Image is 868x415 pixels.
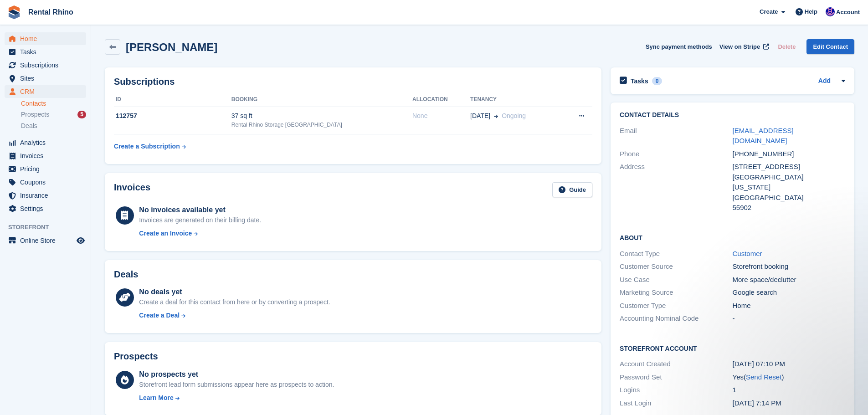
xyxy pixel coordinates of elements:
a: Deals [21,121,86,131]
div: No prospects yet [139,369,334,380]
div: Accounting Nominal Code [620,313,732,324]
div: 5 [77,111,86,118]
div: Email [620,126,732,146]
time: 2025-10-06 23:14:50 UTC [733,399,781,407]
h2: Invoices [114,182,150,197]
h2: Tasks [631,77,648,85]
div: Learn More [139,393,173,403]
span: Sites [20,72,75,85]
a: Add [818,76,831,87]
a: menu [5,85,86,98]
h2: Deals [114,269,138,280]
div: Google search [733,287,845,298]
div: Password Set [620,372,732,383]
a: menu [5,72,86,85]
h2: About [620,233,845,242]
th: Tenancy [470,92,561,107]
div: Phone [620,149,732,159]
a: Customer [733,250,762,257]
h2: Storefront Account [620,343,845,353]
a: Create an Invoice [139,229,261,238]
span: Ongoing [502,112,526,119]
div: No invoices available yet [139,205,261,215]
div: 55902 [733,203,845,213]
div: None [412,111,470,121]
div: Rental Rhino Storage [GEOGRAPHIC_DATA] [231,121,412,129]
span: Insurance [20,189,75,202]
div: [DATE] 07:10 PM [733,359,845,369]
div: [PHONE_NUMBER] [733,149,845,159]
div: Create an Invoice [139,229,192,238]
span: [DATE] [470,111,490,121]
a: menu [5,46,86,58]
span: Online Store [20,234,75,247]
div: 0 [652,77,663,85]
span: Create [760,7,778,16]
div: Create a Subscription [114,142,180,151]
span: CRM [20,85,75,98]
div: 1 [733,385,845,395]
div: Use Case [620,275,732,285]
div: Create a Deal [139,311,180,320]
a: Prospects 5 [21,110,86,119]
a: menu [5,202,86,215]
div: Last Login [620,398,732,409]
a: Create a Deal [139,311,330,320]
div: Contact Type [620,249,732,259]
h2: Subscriptions [114,77,592,87]
h2: [PERSON_NAME] [126,41,217,53]
div: Home [733,301,845,311]
span: Analytics [20,136,75,149]
a: Learn More [139,393,334,403]
img: Ari Kolas [826,7,835,16]
span: Prospects [21,110,49,119]
div: Storefront booking [733,261,845,272]
div: Customer Source [620,261,732,272]
div: Create a deal for this contact from here or by converting a prospect. [139,297,330,307]
a: menu [5,149,86,162]
div: Address [620,162,732,213]
div: [STREET_ADDRESS] [733,162,845,172]
span: ( ) [744,373,784,381]
th: ID [114,92,231,107]
a: menu [5,32,86,45]
a: Preview store [75,235,86,246]
div: 37 sq ft [231,111,412,121]
h2: Contact Details [620,112,845,119]
div: Account Created [620,359,732,369]
th: Allocation [412,92,470,107]
span: View on Stripe [719,42,760,51]
div: - [733,313,845,324]
th: Booking [231,92,412,107]
a: menu [5,176,86,189]
a: Rental Rhino [25,5,77,20]
a: Guide [552,182,592,197]
span: Home [20,32,75,45]
a: menu [5,189,86,202]
span: Storefront [8,223,91,232]
div: Yes [733,372,845,383]
span: Invoices [20,149,75,162]
a: Create a Subscription [114,138,186,155]
span: Deals [21,122,37,130]
span: Help [805,7,817,16]
a: menu [5,136,86,149]
a: Edit Contact [806,39,854,54]
span: Pricing [20,163,75,175]
img: stora-icon-8386f47178a22dfd0bd8f6a31ec36ba5ce8667c1dd55bd0f319d3a0aa187defe.svg [7,5,21,19]
div: Storefront lead form submissions appear here as prospects to action. [139,380,334,389]
button: Sync payment methods [646,39,712,54]
span: Tasks [20,46,75,58]
div: 112757 [114,111,231,121]
button: Delete [774,39,799,54]
div: [GEOGRAPHIC_DATA] [733,193,845,203]
div: Logins [620,385,732,395]
div: Invoices are generated on their billing date. [139,215,261,225]
div: [GEOGRAPHIC_DATA] [733,172,845,183]
span: Settings [20,202,75,215]
div: Customer Type [620,301,732,311]
div: No deals yet [139,287,330,297]
div: [US_STATE] [733,182,845,193]
a: Send Reset [746,373,781,381]
a: View on Stripe [716,39,771,54]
